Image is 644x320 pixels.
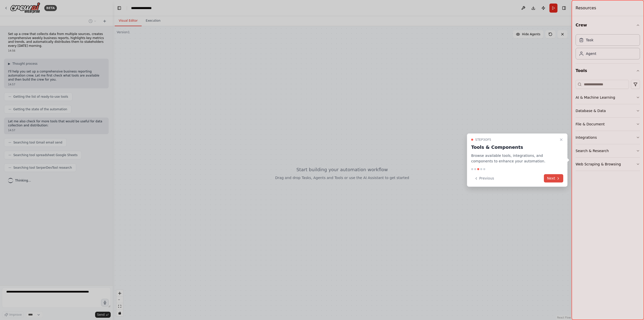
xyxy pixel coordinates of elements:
[475,137,491,141] span: Step 3 of 5
[116,5,123,12] button: Hide left sidebar
[471,144,557,151] h3: Tools & Components
[471,153,557,164] p: Browse available tools, integrations, and components to enhance your automation.
[471,174,497,183] button: Previous
[544,174,563,183] button: Next
[558,136,564,143] button: Close walkthrough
